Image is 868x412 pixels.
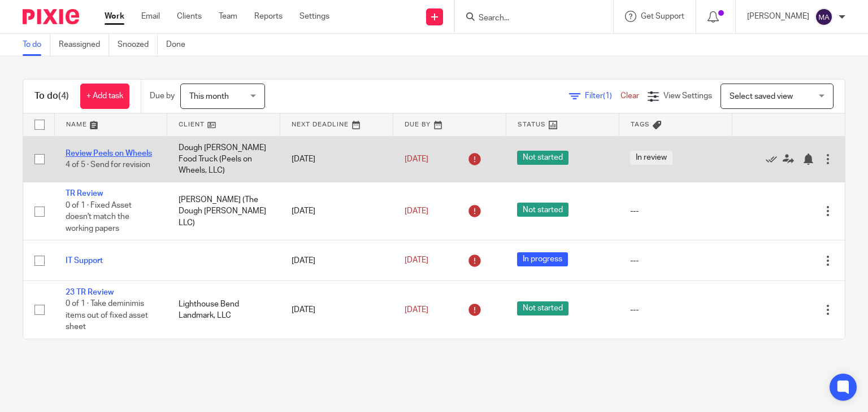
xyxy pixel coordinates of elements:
span: [DATE] [405,207,428,215]
td: [DATE] [280,136,393,182]
a: Settings [300,11,329,22]
td: Dough [PERSON_NAME] Food Truck (Peels on Wheels, LLC) [167,136,280,182]
a: Clear [620,92,639,100]
a: Team [219,11,237,22]
a: Reports [254,11,283,22]
span: Filter [585,92,620,100]
span: Not started [517,301,568,315]
span: Get Support [641,12,684,20]
a: IT Support [66,257,103,265]
span: [DATE] [405,306,428,314]
h1: To do [34,90,69,102]
span: (4) [58,91,69,100]
span: View Settings [663,92,712,100]
a: Mark as done [766,154,783,165]
a: Review Peels on Wheels [66,150,152,157]
img: svg%3E [815,8,833,26]
td: [PERSON_NAME] (The Dough [PERSON_NAME] LLC) [167,182,280,240]
input: Search [478,14,579,24]
div: --- [630,205,721,217]
div: --- [630,255,721,266]
span: [DATE] [405,257,428,265]
td: [DATE] [280,280,393,339]
span: 0 of 1 · Take deminimis items out of fixed asset sheet [66,300,148,331]
a: Reassigned [59,34,109,56]
span: Not started [517,203,568,217]
a: + Add task [80,84,129,109]
span: (1) [603,92,612,100]
td: [DATE] [280,182,393,240]
span: 4 of 5 · Send for revision [66,161,150,169]
span: Tags [631,121,650,128]
img: Pixie [23,9,79,24]
a: Work [105,11,124,22]
span: Select saved view [730,93,793,100]
a: Clients [177,11,202,22]
td: [DATE] [280,240,393,280]
a: Email [141,11,160,22]
td: Lighthouse Bend Landmark, LLC [167,280,280,339]
p: Due by [150,90,175,102]
a: Snoozed [118,34,158,56]
p: [PERSON_NAME] [747,11,809,22]
a: 23 TR Review [66,288,114,296]
span: In progress [517,252,568,266]
span: In review [630,151,672,165]
span: This month [189,93,229,100]
a: TR Review [66,190,103,198]
div: --- [630,304,721,315]
span: Not started [517,151,568,165]
a: Done [166,34,194,56]
span: [DATE] [405,155,428,163]
a: To do [23,34,50,56]
span: 0 of 1 · Fixed Asset doesn't match the working papers [66,201,132,233]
